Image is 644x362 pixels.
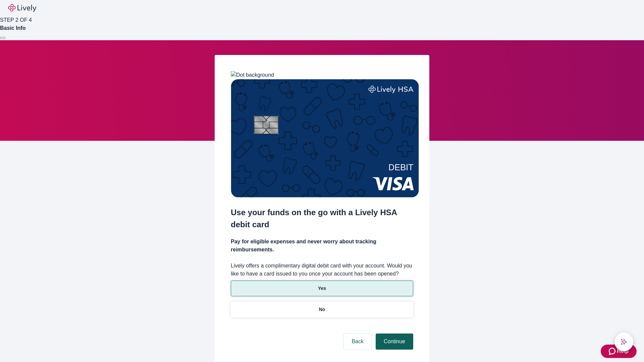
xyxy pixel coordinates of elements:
img: Debit card [231,79,419,197]
label: Lively offers a complimentary digital debit card with your account. Would you like to have a card... [231,262,413,278]
p: Yes [318,285,326,292]
button: Yes [231,281,413,296]
img: Lively [8,4,36,12]
button: Back [343,334,372,350]
img: Dot background [231,71,274,79]
span: Help [617,347,629,355]
button: Continue [376,334,413,350]
svg: Lively AI Assistant [621,339,627,345]
svg: Zendesk support icon [609,347,617,355]
p: No [319,306,325,313]
h2: Use your funds on the go with a Lively HSA debit card [231,206,413,231]
h4: Pay for eligible expenses and never worry about tracking reimbursements. [231,238,413,254]
button: No [231,302,413,317]
button: chat [614,333,633,351]
button: Zendesk support iconHelp [601,345,637,358]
